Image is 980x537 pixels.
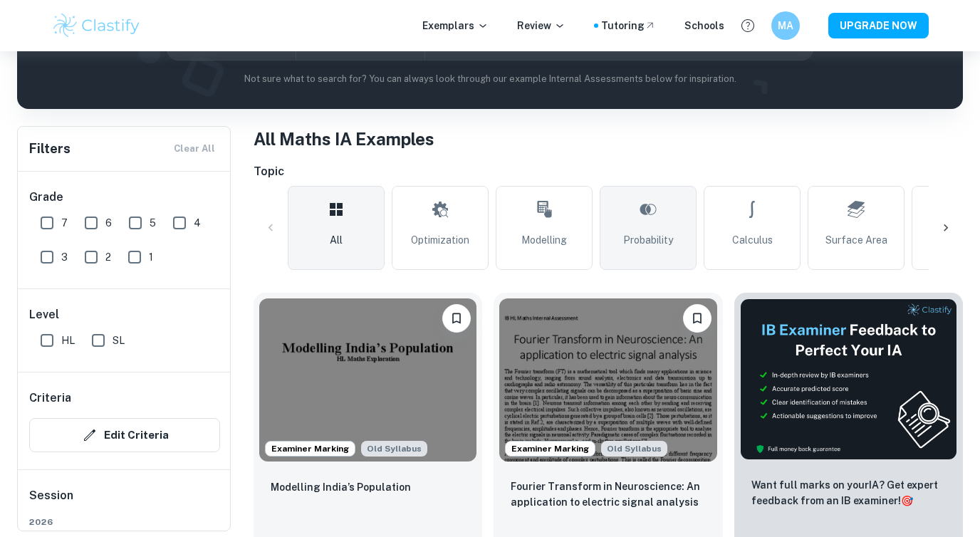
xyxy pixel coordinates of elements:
button: Help and Feedback [736,14,760,38]
h6: Session [29,487,220,516]
button: Bookmark [442,304,471,333]
h6: MA [778,18,794,33]
p: Review [517,18,565,33]
span: 🎯 [901,495,913,506]
img: Maths IA example thumbnail: Modelling India’s Population [259,298,476,462]
h6: Criteria [29,390,71,407]
span: 1 [149,249,153,265]
span: All [330,232,343,248]
p: Not sure what to search for? You can always look through our example Internal Assessments below f... [28,72,952,86]
span: SL [113,333,125,348]
p: Want full marks on your IA ? Get expert feedback from an IB examiner! [751,477,946,509]
h6: Level [29,306,220,323]
span: 7 [61,215,68,231]
h6: Topic [254,163,963,180]
a: Schools [684,18,724,33]
span: 2026 [29,516,220,528]
span: HL [61,333,75,348]
a: Tutoring [601,18,656,33]
button: Bookmark [683,304,711,333]
span: Calculus [732,232,773,248]
span: Surface Area [825,232,887,248]
span: Modelling [521,232,567,248]
span: Old Syllabus [601,441,667,457]
h6: Filters [29,139,71,159]
button: Edit Criteria [29,418,220,452]
img: Thumbnail [740,298,957,460]
img: Clastify logo [51,11,142,40]
h1: All Maths IA Examples [254,126,963,152]
span: Probability [623,232,673,248]
p: Fourier Transform in Neuroscience: An application to electric signal analysis [511,479,705,510]
img: Maths IA example thumbnail: Fourier Transform in Neuroscience: An ap [499,298,716,462]
span: Examiner Marking [266,442,355,455]
h6: Grade [29,189,220,206]
span: 3 [61,249,68,265]
div: Although this IA is written for the old math syllabus (last exam in November 2020), the current I... [601,441,667,457]
span: Optimization [411,232,469,248]
span: 6 [105,215,112,231]
span: 2 [105,249,111,265]
span: 4 [194,215,201,231]
button: MA [771,11,800,40]
button: UPGRADE NOW [828,13,929,38]
span: Old Syllabus [361,441,427,457]
span: 5 [150,215,156,231]
span: Examiner Marking [506,442,595,455]
p: Exemplars [422,18,489,33]
div: Although this IA is written for the old math syllabus (last exam in November 2020), the current I... [361,441,427,457]
p: Modelling India’s Population [271,479,411,495]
